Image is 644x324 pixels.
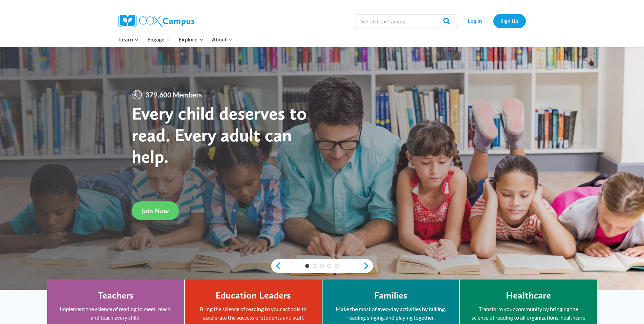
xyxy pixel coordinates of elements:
[333,305,449,322] p: Make the most of everyday activities by talking, reading, singing, and playing together.
[271,262,281,270] a: previous
[355,14,457,28] input: Search Cox Campus
[195,305,312,322] p: Bring the science of reading to your schools to accelerate the success of students and staff.
[313,264,317,268] a: 2
[142,207,169,215] span: Join Now
[327,264,331,268] a: 4
[119,35,139,44] span: Learn
[132,102,307,167] strong: Every child deserves to read. Every adult can help.
[374,290,407,301] h4: Families
[115,32,237,47] nav: Primary Navigation
[212,35,232,44] span: About
[147,35,170,44] span: Engage
[320,264,324,268] a: 3
[118,15,195,27] img: Cox Campus
[98,290,134,301] h4: Teachers
[179,35,203,44] span: Explore
[363,262,373,270] a: next
[460,14,526,28] nav: Secondary Navigation
[216,290,291,301] h4: Education Leaders
[460,14,490,28] a: Log In
[335,264,339,268] a: 5
[271,259,373,273] div: content slider buttons
[57,305,174,322] p: Implement the science of reading to meet, reach, and teach every child.
[305,264,309,268] a: 1
[493,14,526,28] a: Sign Up
[506,290,551,301] h4: Healthcare
[143,89,205,100] span: 379,600 Members
[132,201,179,220] a: Join Now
